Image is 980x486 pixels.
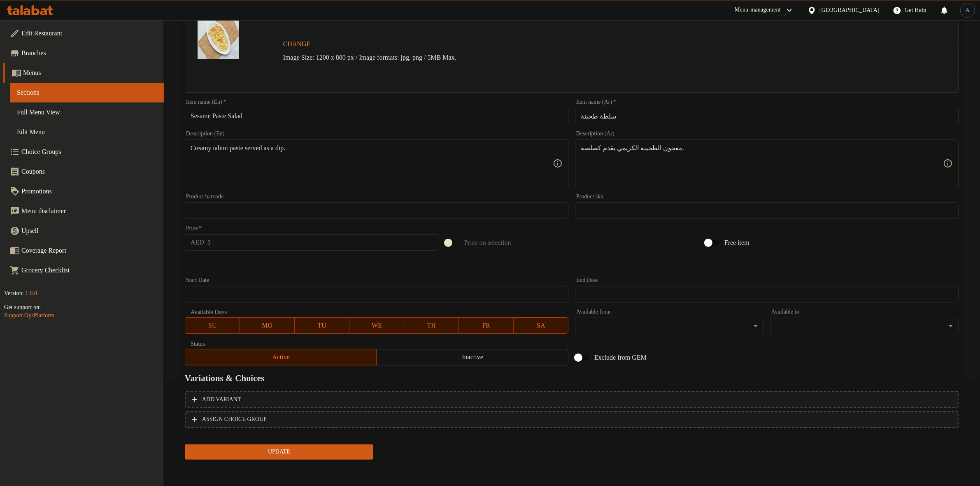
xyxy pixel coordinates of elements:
[966,6,970,15] span: A
[21,265,157,275] span: Grocery Checklist
[191,144,553,183] textarea: Creamy tahini paste served as a dip.
[17,107,157,117] span: Full Menu View
[4,290,24,296] span: Version:
[594,353,647,363] span: Exclude from GEM
[280,53,841,63] p: Image Size: 1200 x 800 px / Image formats: jpg, png / 5MB Max.
[21,48,157,58] span: Branches
[353,320,401,332] span: WE
[191,447,367,457] span: Update
[819,6,880,15] div: [GEOGRAPHIC_DATA]
[243,320,291,332] span: MO
[17,127,157,137] span: Edit Menu
[185,349,377,365] button: Active
[240,317,295,334] button: MO
[3,201,164,221] a: Menu disclaimer
[3,142,164,162] a: Choice Groups
[3,181,164,201] a: Promotions
[283,38,311,50] span: Change
[280,36,314,53] button: Change
[191,237,204,247] p: AED
[575,202,959,219] input: Please enter product sku
[26,290,37,296] span: 1.0.0
[17,88,157,98] span: Sections
[23,68,157,78] span: Menus
[10,122,164,142] a: Edit Menu
[202,414,267,425] span: ASSIGN CHOICE GROUP
[185,372,959,384] h2: Variations & Choices
[380,351,565,363] span: Inactive
[185,108,568,124] input: Enter name En
[575,318,764,334] div: ​
[462,320,510,332] span: FR
[3,241,164,260] a: Coverage Report
[3,43,164,63] a: Branches
[21,167,157,177] span: Coupons
[185,444,373,460] button: Update
[349,317,404,334] button: WE
[21,206,157,216] span: Menu disclaimer
[10,102,164,122] a: Full Menu View
[295,317,349,334] button: TU
[735,5,781,15] div: Menu-management
[4,304,41,310] span: Get support on:
[21,246,157,256] span: Coverage Report
[3,162,164,181] a: Coupons
[185,317,240,334] button: SU
[3,221,164,241] a: Upsell
[4,312,54,319] a: Support.OpsPlatform
[21,28,157,38] span: Edit Restaurant
[185,391,959,408] button: Add variant
[407,320,456,332] span: TH
[770,318,959,334] div: ​
[3,260,164,280] a: Grocery Checklist
[3,23,164,43] a: Edit Restaurant
[298,320,346,332] span: TU
[185,202,568,219] input: Please enter product barcode
[514,317,568,334] button: SA
[3,63,164,83] a: Menus
[21,226,157,236] span: Upsell
[464,238,511,248] span: Price on selection
[207,234,438,251] input: Please enter price
[459,317,514,334] button: FR
[21,147,157,157] span: Choice Groups
[198,18,239,59] img: Sesame_paste_salad638945638648619239.jpg
[189,351,374,363] span: Active
[724,238,750,248] span: Free item
[202,395,241,405] span: Add variant
[575,108,959,124] input: Enter name Ar
[581,144,943,183] textarea: معجون الطحينة الكريمي يقدم كصلصة.
[10,83,164,102] a: Sections
[189,320,237,332] span: SU
[404,317,459,334] button: TH
[376,349,568,365] button: Inactive
[21,186,157,196] span: Promotions
[517,320,565,332] span: SA
[185,411,959,428] button: ASSIGN CHOICE GROUP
